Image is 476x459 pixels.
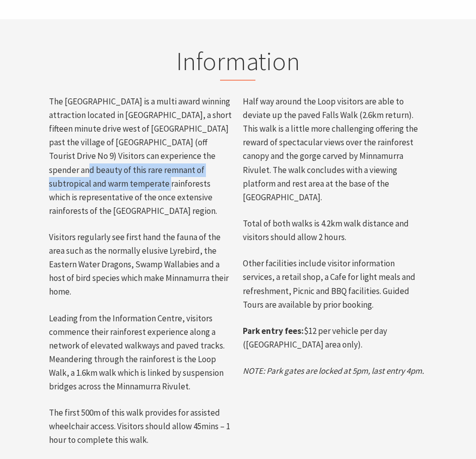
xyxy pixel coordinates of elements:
em: NOTE: Park gates are locked at 5pm, last entry 4pm. [243,365,424,376]
h2: Information [44,46,433,81]
p: The [GEOGRAPHIC_DATA] is a multi award winning attraction located in [GEOGRAPHIC_DATA], a short f... [49,95,233,217]
p: $12 per vehicle per day ([GEOGRAPHIC_DATA] area only). [243,324,427,352]
p: Other facilities include visitor information services, a retail shop, a Cafe for light meals and ... [243,257,427,311]
p: Visitors regularly see first hand the fauna of the area such as the normally elusive Lyrebird, th... [49,231,233,299]
strong: Park entry fees: [243,325,304,336]
p: Total of both walks is 4.2km walk distance and visitors should allow 2 hours. [243,217,427,244]
p: Leading from the Information Centre, visitors commence their rainforest experience along a networ... [49,312,233,393]
p: Half way around the Loop visitors are able to deviate up the paved Falls Walk (2.6km return). Thi... [243,95,427,204]
p: The first 500m of this walk provides for assisted wheelchair access. Visitors should allow 45mins... [49,406,233,447]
